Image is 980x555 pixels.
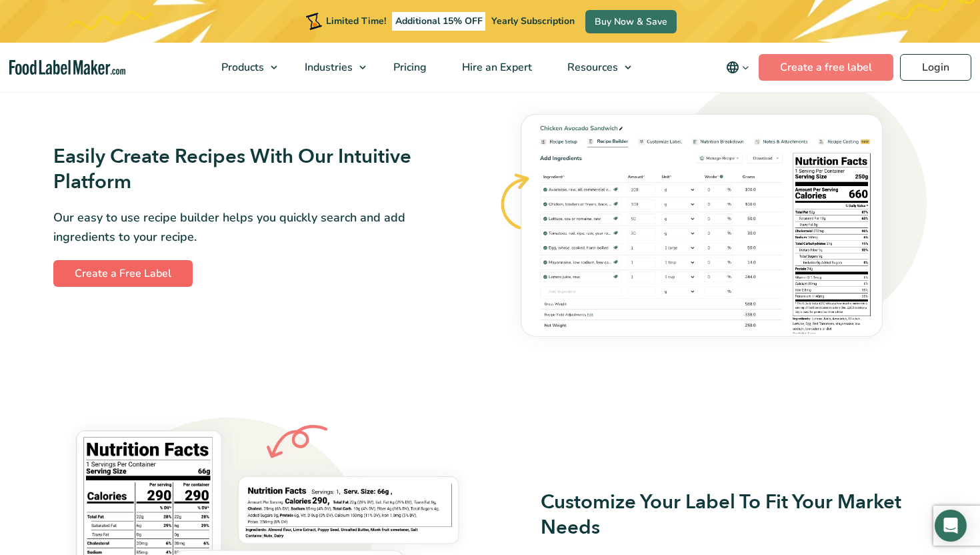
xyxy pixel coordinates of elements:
[491,15,575,27] span: Yearly Subscription
[326,15,386,27] span: Limited Time!
[458,60,533,75] span: Hire an Expert
[204,43,284,92] a: Products
[376,43,441,92] a: Pricing
[445,43,547,92] a: Hire an Expert
[563,60,619,75] span: Resources
[53,260,193,287] a: Create a Free Label
[550,43,638,92] a: Resources
[389,60,428,75] span: Pricing
[53,144,439,195] h3: Easily Create Recipes With Our Intuitive Platform
[392,12,486,31] span: Additional 15% OFF
[301,60,354,75] span: Industries
[759,54,893,81] a: Create a free label
[53,208,439,247] p: Our easy to use recipe builder helps you quickly search and add ingredients to your recipe.
[585,10,677,33] a: Buy Now & Save
[217,60,265,75] span: Products
[287,43,373,92] a: Industries
[541,490,927,540] h3: Customize Your Label To Fit Your Market Needs
[935,510,967,542] div: Open Intercom Messenger
[900,54,971,81] a: Login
